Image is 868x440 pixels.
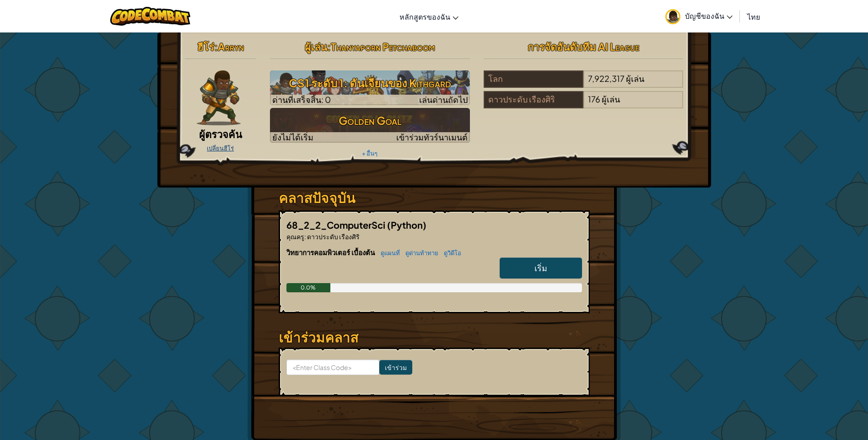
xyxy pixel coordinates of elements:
a: เปลี่ยนฮีโร่ [207,145,234,152]
img: CS1 ระดับ 1: ดันเจียนของ Kithgard [270,70,470,105]
img: avatar [665,9,680,24]
span: ดาวประดับ เรืองศิริ [306,232,360,241]
span: Arryn [218,40,244,53]
span: Thanyaporn Petchaboom [331,40,435,53]
h3: CS1 ระดับ 1: ดันเจียนของ Kithgard [270,73,470,93]
span: ผู้เล่น [626,73,644,84]
h3: คลาสปัจจุบัน [279,188,590,208]
span: 7,922,317 [588,73,625,84]
span: คุณครู [286,232,304,241]
span: เริ่ม [534,263,547,273]
a: ไทย [743,4,765,29]
span: เข้าร่วมทัวร์นาเมนต์ [396,132,468,142]
span: บัญชีของฉัน [685,11,733,21]
h3: Golden Goal [270,110,470,131]
span: : [327,40,331,53]
img: raider-pose.png [197,70,241,125]
span: การจัดอันดับทีม AI League [528,40,639,53]
a: ดูวิดีโอ [439,249,461,257]
a: ดูด่านท้าทาย [401,249,438,257]
span: 176 [588,94,600,104]
span: : [304,232,306,241]
span: วิทยาการคอมพิวเตอร์ เบื้องต้น [286,248,376,257]
span: 68_2_2_ComputerSci [286,219,387,231]
span: ผู้เล่น [305,40,327,53]
span: ไทย [747,12,760,21]
span: : [214,40,218,53]
a: เล่นด่านถัดไป [270,70,470,105]
span: (Python) [387,219,426,231]
img: Golden Goal [270,108,470,143]
span: หลักสูตรของฉัน [399,12,450,21]
span: ด่านที่เสร็จสิ้น: 0 [272,94,331,105]
div: ดาวประดับ เรืองศิริ [484,91,583,108]
input: <Enter Class Code> [286,360,379,375]
span: ฮีโร่ [197,40,214,53]
a: บัญชีของฉัน [661,2,737,31]
span: เล่นด่านถัดไป [419,94,468,105]
span: ผู้ตรวจค้น [199,128,242,140]
h3: เข้าร่วมคลาส [279,327,590,348]
a: ดาวประดับ เรืองศิริ176ผู้เล่น [484,100,684,110]
div: โลก [484,70,583,88]
a: หลักสูตรของฉัน [395,4,463,29]
a: Golden Goalยังไม่ได้เริ่มเข้าร่วมทัวร์นาเมนต์ [270,108,470,143]
a: + อื่นๆ [362,150,377,157]
span: ยังไม่ได้เริ่ม [272,132,313,142]
div: 0.0% [286,283,331,292]
img: CodeCombat logo [110,7,190,26]
a: โลก7,922,317ผู้เล่น [484,79,684,90]
a: ดูแผนที่ [376,249,400,257]
span: ผู้เล่น [602,94,620,104]
input: เข้าร่วม [379,360,412,375]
